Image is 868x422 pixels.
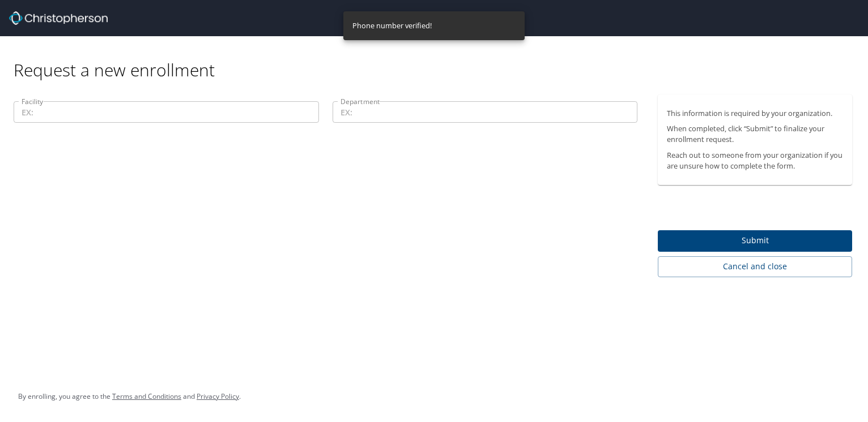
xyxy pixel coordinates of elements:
[333,101,638,123] input: EX:
[112,391,181,401] a: Terms and Conditions
[14,101,319,123] input: EX:
[14,36,861,81] div: Request a new enrollment
[667,123,843,145] p: When completed, click “Submit” to finalize your enrollment request.
[352,15,432,37] div: Phone number verified!
[658,230,852,252] button: Submit
[9,11,108,25] img: cbt logo
[667,234,843,248] span: Submit
[667,108,843,119] p: This information is required by your organization.
[658,256,852,277] button: Cancel and close
[18,382,241,411] div: By enrolling, you agree to the and .
[197,391,239,401] a: Privacy Policy
[667,260,843,274] span: Cancel and close
[667,150,843,171] p: Reach out to someone from your organization if you are unsure how to complete the form.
